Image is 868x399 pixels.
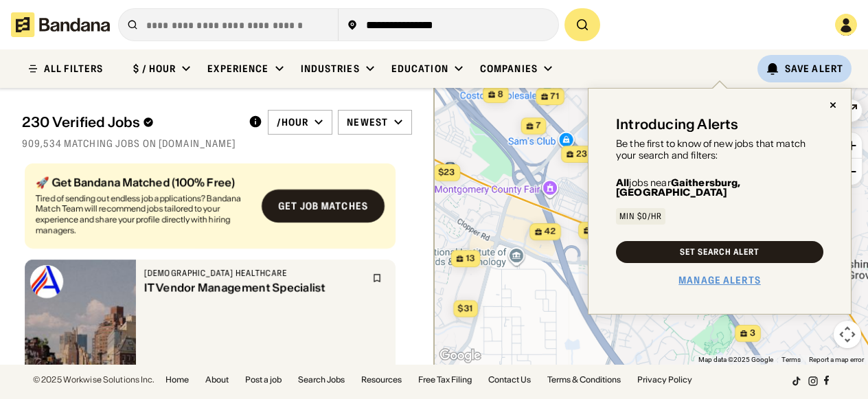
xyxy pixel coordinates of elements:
a: Open this area in Google Maps (opens a new window) [437,347,483,365]
div: ALL FILTERS [44,64,103,73]
a: Terms & Conditions [547,376,621,384]
span: 71 [551,91,559,102]
a: Contact Us [488,376,531,384]
a: Resources [361,376,402,384]
div: Education [391,62,448,75]
div: Tired of sending out endless job applications? Bandana Match Team will recommend jobs tailored to... [36,193,251,236]
div: 230 Verified Jobs [22,114,238,130]
div: Save Alert [785,62,843,75]
img: Adventist HealthCare logo [30,265,63,298]
b: All [616,176,629,189]
div: Experience [207,62,269,75]
div: [DEMOGRAPHIC_DATA] HealthCare [144,268,364,279]
div: IT Vendor Management Specialist [144,282,364,295]
div: Industries [301,62,360,75]
span: $23 [439,167,455,177]
span: 3 [750,328,755,339]
a: Manage Alerts [678,274,761,286]
div: Get job matches [278,201,368,211]
div: 909,534 matching jobs on [DOMAIN_NAME] [22,137,412,150]
a: Post a job [245,376,282,384]
a: Home [165,376,189,384]
div: Companies [480,62,538,75]
div: $ / hour [133,62,176,75]
span: $31 [458,303,472,313]
div: Set Search Alert [680,248,759,256]
span: 13 [466,253,475,264]
a: Free Tax Filing [418,376,472,384]
span: 7 [536,120,541,132]
div: Introducing Alerts [616,116,739,133]
div: /hour [277,116,309,128]
a: Report a map error [809,356,864,363]
div: Be the first to know of new jobs that match your search and filters: [616,138,823,161]
img: Bandana logotype [11,12,110,37]
div: Min $0/hr [619,212,662,220]
img: Google [437,347,483,365]
a: Terms (opens in new tab) [781,356,801,363]
div: Newest [347,116,388,128]
span: Map data ©2025 Google [698,356,773,363]
span: 23 [576,148,587,160]
a: Search Jobs [298,376,345,384]
button: Map camera controls [834,321,861,348]
div: jobs near [616,178,823,197]
a: About [205,376,229,384]
div: grid [22,158,412,365]
span: 8 [498,89,503,100]
a: Privacy Policy [637,376,692,384]
div: © 2025 Workwise Solutions Inc. [33,376,155,384]
div: 🚀 Get Bandana Matched (100% Free) [36,176,251,187]
b: Gaithersburg, [GEOGRAPHIC_DATA] [616,176,741,198]
span: 42 [545,226,556,238]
